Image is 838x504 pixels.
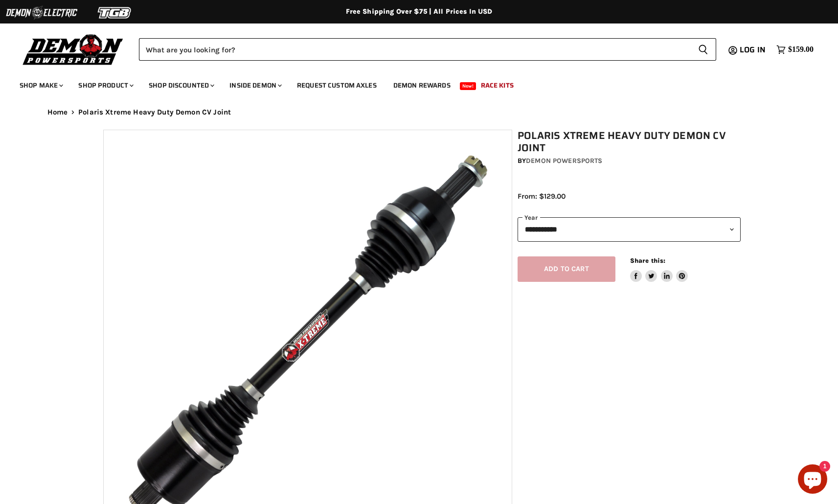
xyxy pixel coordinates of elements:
[290,75,384,95] a: Request Custom Axles
[771,43,818,57] a: $159.00
[12,71,811,95] ul: Main menu
[460,82,476,90] span: New!
[12,75,69,95] a: Shop Make
[630,257,665,264] span: Share this:
[518,130,741,154] h1: Polaris Xtreme Heavy Duty Demon CV Joint
[740,44,766,56] span: Log in
[20,32,127,67] img: Demon Powersports
[28,7,811,16] div: Free Shipping Over $75 | All Prices In USD
[690,38,716,61] button: Search
[735,46,771,54] a: Log in
[141,75,220,95] a: Shop Discounted
[47,108,68,116] a: Home
[795,464,830,496] inbox-online-store-chat: Shopify online store chat
[71,75,139,95] a: Shop Product
[518,156,741,166] div: by
[474,75,521,95] a: Race Kits
[526,157,602,165] a: Demon Powersports
[28,108,811,116] nav: Breadcrumbs
[78,3,152,22] img: TGB Logo 2
[139,38,690,61] input: Search
[386,75,458,95] a: Demon Rewards
[630,256,688,282] aside: Share this:
[222,75,288,95] a: Inside Demon
[518,192,566,201] span: From: $129.00
[139,38,716,61] form: Product
[788,45,814,54] span: $159.00
[78,108,231,116] span: Polaris Xtreme Heavy Duty Demon CV Joint
[5,3,78,22] img: Demon Electric Logo 2
[518,217,741,241] select: year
